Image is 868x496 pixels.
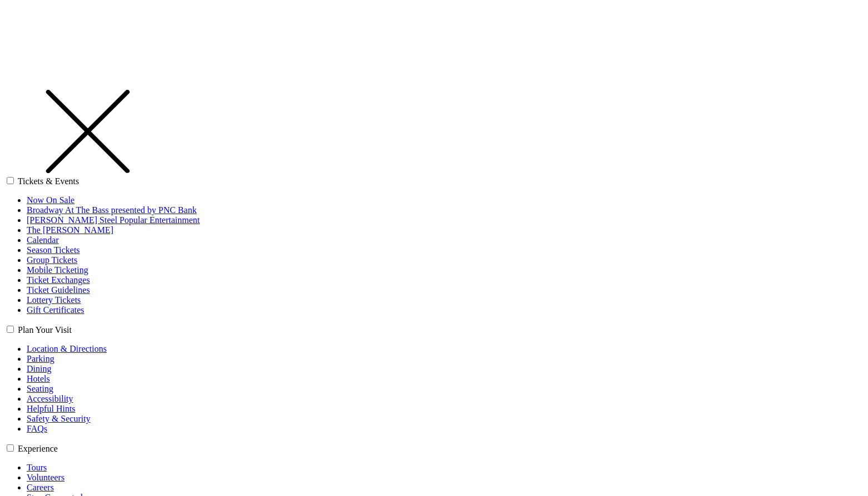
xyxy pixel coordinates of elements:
[27,463,47,472] a: Tours
[27,205,197,215] a: Broadway At The Bass presented by PNC Bank
[27,473,64,482] a: Volunteers
[27,255,77,265] a: Group Tickets
[27,354,54,363] a: Parking
[27,364,51,373] a: Dining
[27,384,53,393] a: Seating
[18,325,72,335] label: Plan Your Visit
[27,374,50,383] a: Hotels
[27,235,59,245] a: Calendar
[27,344,107,353] a: Location & Directions
[27,414,91,423] a: Safety & Security
[27,215,200,225] a: [PERSON_NAME] Steel Popular Entertainment
[27,483,54,492] a: Careers
[27,305,84,315] a: Gift Certificates
[27,245,80,255] a: Season Tickets
[27,225,113,235] a: The [PERSON_NAME]
[27,265,88,275] a: Mobile Ticketing
[27,295,81,305] a: Lottery Tickets
[27,424,47,433] a: FAQs
[27,195,74,205] a: Now On Sale
[18,176,79,186] label: Tickets & Events
[27,404,76,413] a: Helpful Hints
[27,394,73,403] a: Accessibility
[18,444,58,453] label: Experience
[27,275,90,285] a: Ticket Exchanges
[27,285,90,295] a: Ticket Guidelines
